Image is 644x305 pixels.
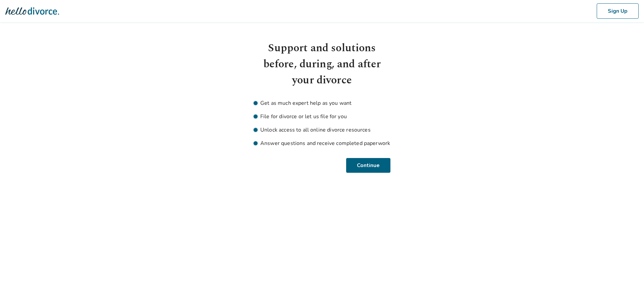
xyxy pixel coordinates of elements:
button: Sign Up [597,3,639,19]
img: Hello Divorce Logo [5,4,59,18]
li: File for divorce or let us file for you [254,112,390,121]
button: Continue [346,158,390,173]
li: Unlock access to all online divorce resources [254,126,390,134]
li: Get as much expert help as you want [254,99,390,107]
li: Answer questions and receive completed paperwork [254,139,390,147]
h1: Support and solutions before, during, and after your divorce [254,40,390,88]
